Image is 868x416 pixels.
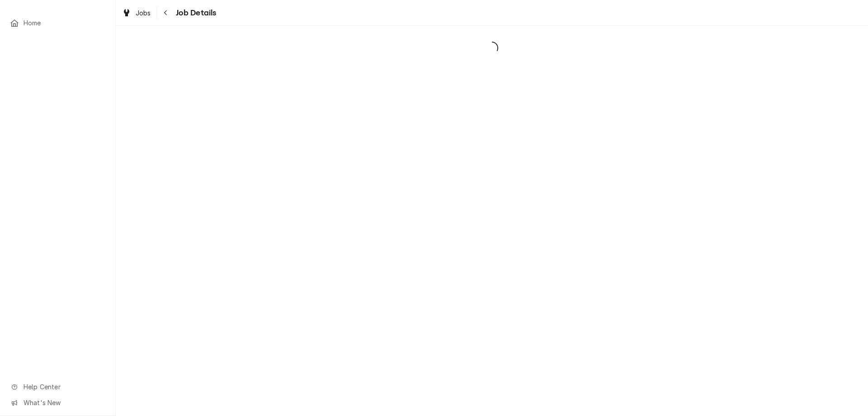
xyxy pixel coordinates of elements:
span: Jobs [136,8,151,18]
button: Navigate back [159,5,173,20]
span: Job Details [173,7,217,19]
a: Go to What's New [5,395,110,410]
a: Go to Help Center [5,379,110,394]
span: Loading... [116,38,868,57]
span: Home [24,18,105,28]
span: What's New [24,398,104,407]
a: Home [5,15,110,30]
a: Jobs [118,5,155,20]
span: Help Center [24,382,104,392]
